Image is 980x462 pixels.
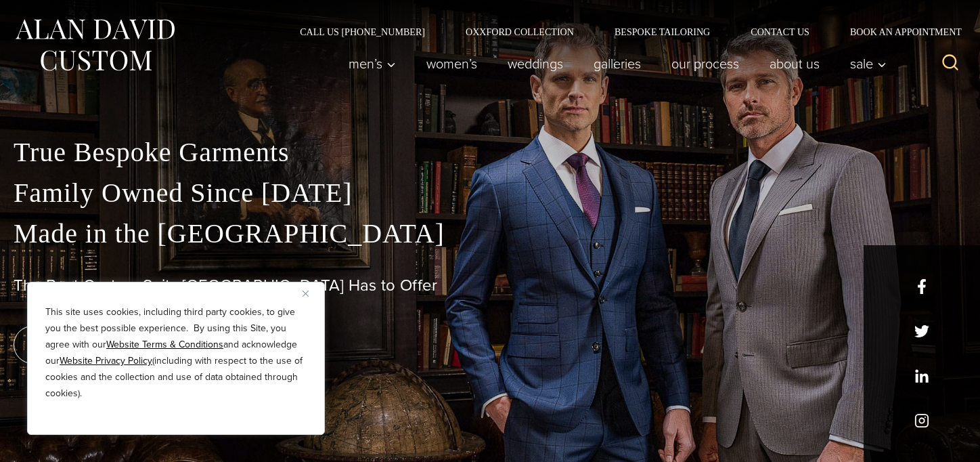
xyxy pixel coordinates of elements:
p: True Bespoke Garments Family Owned Since [DATE] Made in the [GEOGRAPHIC_DATA] [14,132,966,254]
h1: The Best Custom Suits [GEOGRAPHIC_DATA] Has to Offer [14,276,966,295]
nav: Primary Navigation [334,50,894,77]
a: Oxxford Collection [445,27,594,37]
p: This site uses cookies, including third party cookies, to give you the best possible experience. ... [45,304,307,402]
a: Website Privacy Policy [60,354,152,368]
a: Galleries [579,50,656,77]
img: Close [303,291,309,297]
span: Men’s [349,57,396,70]
a: Book an Appointment [830,27,966,37]
button: Close [303,285,319,301]
a: Contact Us [730,27,830,37]
a: Website Terms & Conditions [106,337,223,352]
nav: Secondary Navigation [280,27,966,37]
img: Alan David Custom [14,15,176,75]
a: Our Process [656,50,755,77]
a: Women’s [411,50,493,77]
button: View Search Form [934,47,966,80]
a: About Us [755,50,835,77]
span: Sale [850,57,887,70]
a: Bespoke Tailoring [594,27,730,37]
a: book an appointment [14,326,203,364]
a: Call Us [PHONE_NUMBER] [280,27,445,37]
a: weddings [493,50,579,77]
